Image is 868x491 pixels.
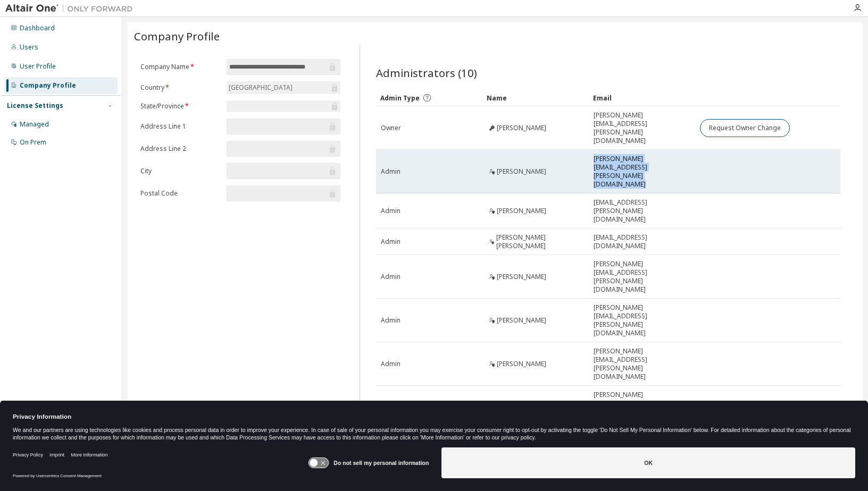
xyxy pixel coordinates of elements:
[381,273,400,281] span: Admin
[700,119,790,137] button: Request Owner Change
[594,303,690,337] span: [PERSON_NAME][EMAIL_ADDRESS][PERSON_NAME][DOMAIN_NAME]
[380,94,420,103] span: Admin Type
[497,316,546,325] span: [PERSON_NAME]
[381,238,400,246] span: Admin
[5,3,138,14] img: Altair One
[20,120,49,129] div: Managed
[594,347,690,381] span: [PERSON_NAME][EMAIL_ADDRESS][PERSON_NAME][DOMAIN_NAME]
[20,24,55,32] div: Dashboard
[140,122,220,131] label: Address Line 1
[20,138,46,147] div: On Prem
[140,63,220,71] label: Company Name
[381,360,400,368] span: Admin
[381,124,401,132] span: Owner
[134,29,220,44] span: Company Profile
[497,167,546,176] span: [PERSON_NAME]
[594,198,690,224] span: [EMAIL_ADDRESS][PERSON_NAME][DOMAIN_NAME]
[140,83,220,92] label: Country
[140,189,220,198] label: Postal Code
[496,233,585,250] span: [PERSON_NAME] [PERSON_NAME]
[376,65,477,80] span: Administrators (10)
[381,167,400,176] span: Admin
[497,207,546,215] span: [PERSON_NAME]
[594,260,690,294] span: [PERSON_NAME][EMAIL_ADDRESS][PERSON_NAME][DOMAIN_NAME]
[497,273,546,281] span: [PERSON_NAME]
[381,316,400,325] span: Admin
[594,111,690,145] span: [PERSON_NAME][EMAIL_ADDRESS][PERSON_NAME][DOMAIN_NAME]
[497,360,546,368] span: [PERSON_NAME]
[227,82,294,94] div: [GEOGRAPHIC_DATA]
[140,167,220,175] label: City
[594,155,690,189] span: [PERSON_NAME][EMAIL_ADDRESS][PERSON_NAME][DOMAIN_NAME]
[140,102,220,111] label: State/Province
[227,81,340,94] div: [GEOGRAPHIC_DATA]
[594,233,690,250] span: [EMAIL_ADDRESS][DOMAIN_NAME]
[140,145,220,153] label: Address Line 2
[487,89,585,106] div: Name
[20,81,76,90] div: Company Profile
[593,89,691,106] div: Email
[594,391,690,425] span: [PERSON_NAME][EMAIL_ADDRESS][PERSON_NAME][DOMAIN_NAME]
[20,62,56,71] div: User Profile
[20,43,38,52] div: Users
[497,124,546,132] span: [PERSON_NAME]
[381,207,400,215] span: Admin
[7,101,63,110] div: License Settings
